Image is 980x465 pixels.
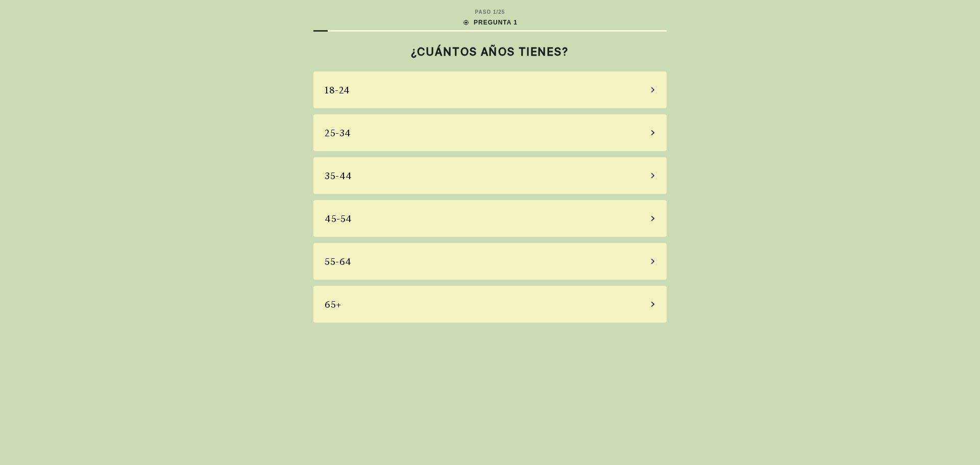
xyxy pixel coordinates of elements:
div: 45-54 [325,212,352,226]
div: PASO 1 / 25 [475,8,505,16]
div: PREGUNTA 1 [462,18,518,27]
div: 35-44 [325,169,352,183]
h2: ¿CUÁNTOS AÑOS TIENES? [313,45,667,58]
div: 25-34 [325,126,351,140]
div: 65+ [325,298,341,311]
div: 18-24 [325,83,350,97]
div: 55-64 [325,255,352,268]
